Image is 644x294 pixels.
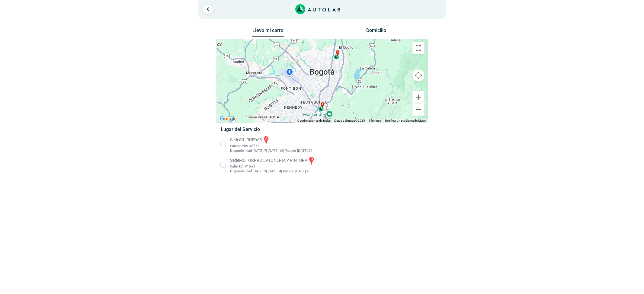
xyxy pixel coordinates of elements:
[218,115,238,123] img: Google
[412,69,425,81] button: Controles de visualización del mapa
[252,27,284,37] button: Llevo mi carro
[337,50,338,54] span: b
[295,6,340,12] a: Link al sitio de autolab
[218,115,238,123] a: Abre esta zona en Google Maps (se abre en una nueva ventana)
[334,119,365,122] span: Datos del mapa ©2025
[412,91,425,103] button: Ampliar
[412,104,425,116] button: Reducir
[385,119,426,122] a: Notificar un problema de Maps
[221,126,423,132] h5: Lugar del Servicio
[412,42,425,54] button: Cambiar a la vista en pantalla completa
[360,27,392,36] button: Domicilio
[297,119,331,123] button: Combinaciones de teclas
[321,102,323,107] span: a
[203,5,213,14] a: Ir al paso anterior
[369,119,381,122] a: Términos (se abre en una nueva pestaña)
